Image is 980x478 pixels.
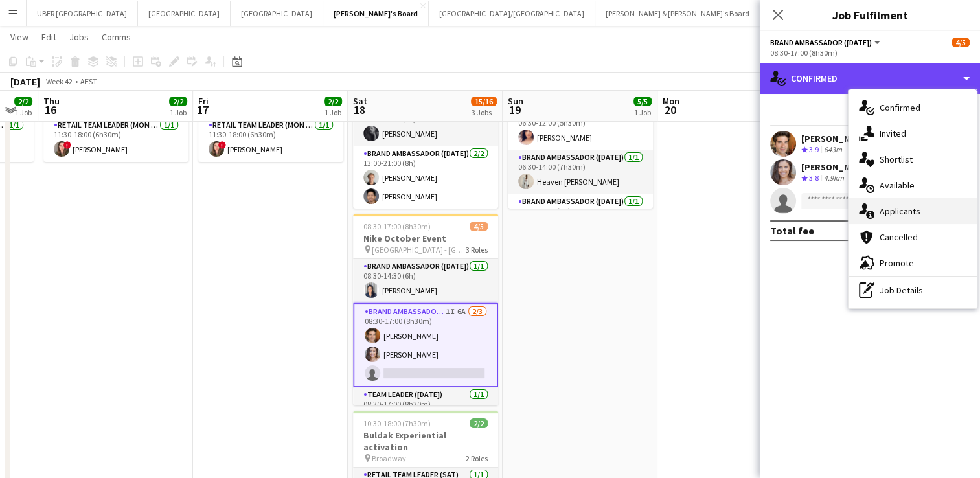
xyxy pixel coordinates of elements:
[10,31,28,43] span: View
[353,102,498,146] app-card-role: Brand Ambassador ([DATE])1/110:30-18:30 (8h)[PERSON_NAME]
[801,133,870,144] div: [PERSON_NAME]
[770,38,872,47] span: Brand Ambassador (Saturday)
[353,233,498,244] h3: Nike October Event
[880,102,920,113] span: Confirmed
[508,106,653,150] app-card-role: Team Leader ([DATE])1/106:30-12:00 (5h30m)[PERSON_NAME]
[353,429,498,453] h3: Buldak Experiential activation
[770,48,970,58] div: 08:30-17:00 (8h30m)
[41,102,60,117] span: 16
[470,418,488,428] span: 2/2
[10,75,40,88] div: [DATE]
[508,194,653,238] app-card-role: Brand Ambassador ([DATE])1/107:00-12:00 (5h)
[809,173,819,183] span: 3.8
[43,95,60,107] span: Thu
[169,97,187,106] span: 2/2
[880,128,906,139] span: Invited
[472,108,496,117] div: 3 Jobs
[196,102,209,117] span: 17
[325,108,341,117] div: 1 Job
[880,205,920,217] span: Applicants
[595,1,760,26] button: [PERSON_NAME] & [PERSON_NAME]'s Board
[69,31,89,43] span: Jobs
[14,97,32,106] span: 2/2
[41,31,56,43] span: Edit
[353,95,367,107] span: Sat
[324,97,342,106] span: 2/2
[508,150,653,194] app-card-role: Brand Ambassador ([DATE])1/106:30-14:00 (7h30m)Heaven [PERSON_NAME]
[952,38,970,47] span: 4/5
[821,173,847,184] div: 4.9km
[198,118,343,162] app-card-role: RETAIL Team Leader (Mon - Fri)1/111:30-18:00 (6h30m)![PERSON_NAME]
[353,146,498,209] app-card-role: Brand Ambassador ([DATE])2/213:00-21:00 (8h)[PERSON_NAME][PERSON_NAME]
[661,102,679,117] span: 20
[372,245,466,255] span: [GEOGRAPHIC_DATA] - [GEOGRAPHIC_DATA]
[323,1,429,26] button: [PERSON_NAME]'s Board
[43,118,188,162] app-card-role: RETAIL Team Leader (Mon - Fri)1/111:30-18:00 (6h30m)![PERSON_NAME]
[363,418,431,428] span: 10:30-18:00 (7h30m)
[353,303,498,387] app-card-role: Brand Ambassador ([DATE])1I6A2/308:30-17:00 (8h30m)[PERSON_NAME][PERSON_NAME]
[809,144,819,154] span: 3.9
[471,97,497,106] span: 15/16
[429,1,595,26] button: [GEOGRAPHIC_DATA]/[GEOGRAPHIC_DATA]
[821,144,845,155] div: 643m
[880,257,914,269] span: Promote
[372,453,406,463] span: Broadway
[138,1,231,26] button: [GEOGRAPHIC_DATA]
[353,259,498,303] app-card-role: Brand Ambassador ([DATE])1/108:30-14:30 (6h)[PERSON_NAME]
[64,28,94,45] a: Jobs
[231,1,323,26] button: [GEOGRAPHIC_DATA]
[363,222,431,231] span: 08:30-17:00 (8h30m)
[466,245,488,255] span: 3 Roles
[770,224,814,237] div: Total fee
[97,28,136,45] a: Comms
[170,108,187,117] div: 1 Job
[634,108,651,117] div: 1 Job
[663,95,679,107] span: Mon
[15,108,32,117] div: 1 Job
[849,277,977,303] div: Job Details
[198,95,209,107] span: Fri
[880,154,913,165] span: Shortlist
[353,214,498,405] app-job-card: 08:30-17:00 (8h30m)4/5Nike October Event [GEOGRAPHIC_DATA] - [GEOGRAPHIC_DATA]3 RolesBrand Ambass...
[353,387,498,431] app-card-role: Team Leader ([DATE])1/108:30-17:00 (8h30m)
[43,76,75,86] span: Week 42
[218,141,226,149] span: !
[633,97,652,106] span: 5/5
[102,31,131,43] span: Comms
[506,102,523,117] span: 19
[27,1,138,26] button: UBER [GEOGRAPHIC_DATA]
[770,38,882,47] button: Brand Ambassador ([DATE])
[80,76,97,86] div: AEST
[508,95,523,107] span: Sun
[470,222,488,231] span: 4/5
[5,28,34,45] a: View
[801,161,870,173] div: [PERSON_NAME]
[36,28,62,45] a: Edit
[466,453,488,463] span: 2 Roles
[63,141,71,149] span: !
[760,6,980,23] h3: Job Fulfilment
[760,63,980,94] div: Confirmed
[880,179,915,191] span: Available
[880,231,918,243] span: Cancelled
[351,102,367,117] span: 18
